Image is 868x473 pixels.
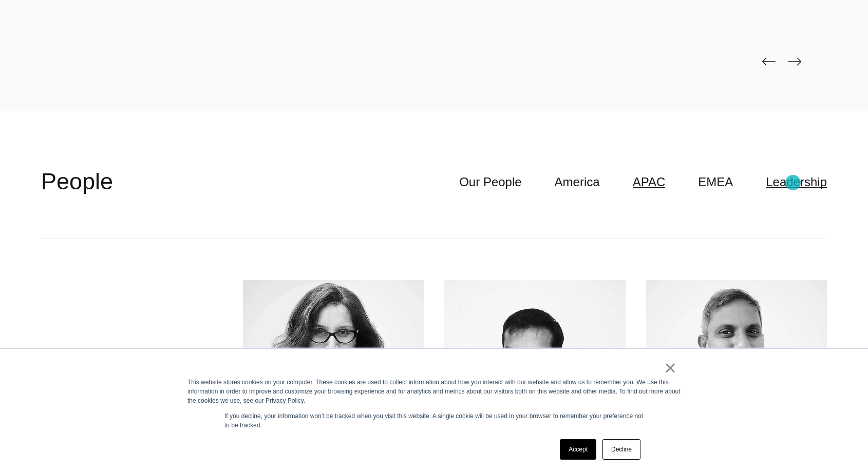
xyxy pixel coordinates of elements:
a: Accept [560,439,596,460]
div: This website stores cookies on your computer. These cookies are used to collect information about... [187,378,681,405]
a: APAC [633,172,666,192]
a: America [555,172,600,192]
p: If you decline, your information won’t be tracked when you visit this website. A single cookie wi... [224,411,644,430]
a: EMEA [698,172,733,192]
a: Our People [459,172,521,192]
img: Anjali Dutta [243,280,424,463]
a: Decline [602,439,640,460]
img: Atin Mehra [444,280,626,463]
h2: People [41,166,113,197]
a: × [664,363,676,372]
img: Balasubramanian S. [646,280,827,463]
img: page-back-black.png [762,57,776,66]
a: Leadership [766,172,827,192]
img: page-next-black.png [788,57,801,66]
